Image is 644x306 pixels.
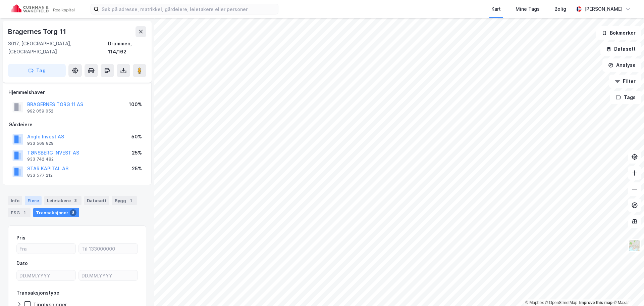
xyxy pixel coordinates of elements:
div: Transaksjoner [33,208,79,217]
div: Mine Tags [516,5,540,13]
button: Datasett [600,42,641,56]
div: Eiere [25,196,42,205]
div: 3017, [GEOGRAPHIC_DATA], [GEOGRAPHIC_DATA] [8,40,108,56]
div: Bragernes Torg 11 [8,26,67,37]
a: Improve this map [579,300,612,305]
img: cushman-wakefield-realkapital-logo.202ea83816669bd177139c58696a8fa1.svg [11,4,74,14]
div: Gårdeiere [8,121,146,129]
div: Datasett [84,196,109,205]
iframe: Chat Widget [610,274,644,306]
div: 25% [132,165,142,173]
a: OpenStreetMap [545,300,578,305]
div: 1 [127,197,134,204]
div: Hjemmelshaver [8,88,146,96]
input: Fra [17,244,75,254]
button: Tags [610,91,641,104]
div: Leietakere [44,196,82,205]
div: Kontrollprogram for chat [610,274,644,306]
div: ESG [8,208,31,217]
button: Filter [609,75,641,88]
button: Tag [8,64,66,77]
div: Transaksjonstype [16,289,59,297]
input: DD.MM.YYYY [79,270,138,280]
div: 992 059 052 [27,108,53,114]
div: Bolig [554,5,566,13]
div: 25% [132,149,142,157]
div: 8 [70,209,76,216]
div: 3 [72,197,79,204]
img: Z [628,239,641,252]
div: [PERSON_NAME] [584,5,623,13]
div: 100% [129,100,142,108]
div: Bygg [112,196,137,205]
div: 50% [131,133,142,141]
input: DD.MM.YYYY [17,270,75,280]
div: Kart [491,5,501,13]
div: 1 [21,209,28,216]
div: 833 577 212 [27,173,53,178]
div: Info [8,196,22,205]
a: Mapbox [525,300,544,305]
button: Bokmerker [596,26,641,40]
div: 933 742 482 [27,157,54,162]
input: Søk på adresse, matrikkel, gårdeiere, leietakere eller personer [99,4,278,14]
div: 933 569 829 [27,141,54,146]
input: Til 133000000 [79,244,138,254]
div: Pris [16,234,25,242]
button: Analyse [602,58,641,72]
div: Drammen, 114/162 [108,40,146,56]
div: Dato [16,259,28,267]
